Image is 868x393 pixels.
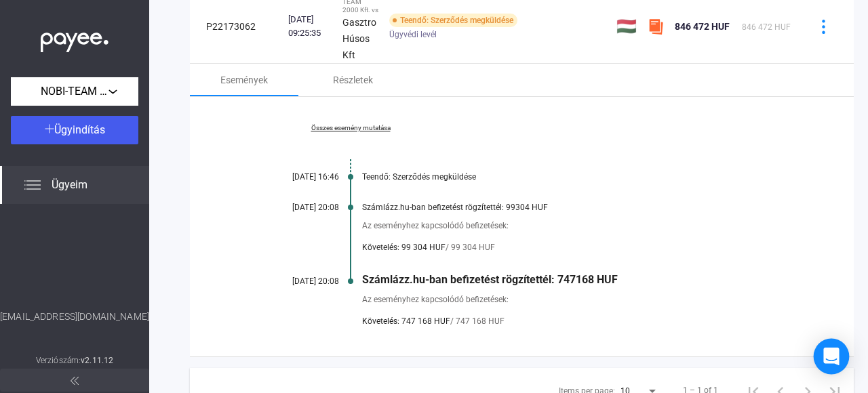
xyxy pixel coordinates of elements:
button: Ügyindítás [11,116,138,144]
img: white-payee-white-dot.svg [41,25,108,53]
img: szamlazzhu-mini [648,18,664,35]
span: NOBI-TEAM 2000 Kft. [41,83,108,100]
button: more-blue [809,12,837,41]
span: / 99 304 HUF [446,239,495,255]
button: NOBI-TEAM 2000 Kft. [11,77,138,106]
img: more-blue [816,20,831,34]
strong: Gasztro Húsos Kft [342,17,376,60]
a: Összes esemény mutatása [258,124,443,132]
span: / 747 168 HUF [450,313,505,329]
div: Események [220,72,268,88]
div: Teendő: Szerződés megküldése [389,14,517,27]
img: plus-white.svg [45,124,54,133]
span: Ügyvédi levél [389,26,437,43]
div: Részletek [333,72,373,88]
div: Az eseményhez kapcsolódó befizetések: [362,219,786,232]
div: Számlázz.hu-ban befizetést rögzítettél: 747168 HUF [362,273,786,286]
div: [DATE] 16:46 [258,172,339,182]
span: Követelés: 747 168 HUF [362,313,450,329]
div: [DATE] 20:08 [258,276,339,286]
strong: v2.11.12 [81,356,113,365]
span: Ügyeim [52,177,87,193]
span: 846 472 HUF [742,22,791,32]
div: Számlázz.hu-ban befizetést rögzítettél: 99304 HUF [362,203,786,212]
div: Teendő: Szerződés megküldése [362,172,786,182]
span: Ügyindítás [54,123,105,136]
img: arrow-double-left-grey.svg [71,377,79,385]
img: list.svg [24,177,41,193]
div: [DATE] 20:08 [258,203,339,212]
div: Az eseményhez kapcsolódó befizetések: [362,293,786,306]
span: Követelés: 99 304 HUF [362,239,446,255]
div: Open Intercom Messenger [814,339,850,375]
span: 846 472 HUF [675,21,730,32]
div: [DATE] 09:25:35 [288,13,332,40]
